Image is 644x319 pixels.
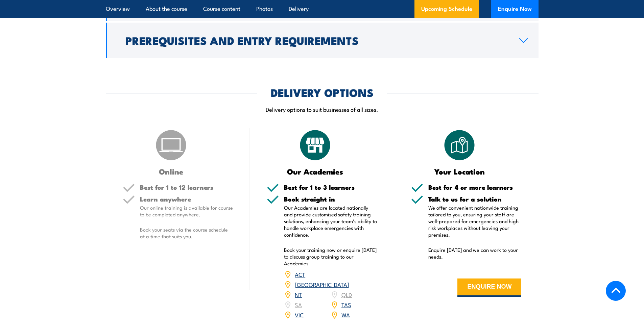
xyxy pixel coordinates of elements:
p: Our online training is available for course to be completed anywhere. [140,204,233,218]
h3: Your Location [411,167,508,175]
h5: Best for 4 or more learners [428,184,522,190]
a: VIC [295,311,304,319]
h2: DELIVERY OPTIONS [271,87,374,97]
h5: Best for 1 to 3 learners [284,184,377,190]
h3: Online [123,167,220,175]
h5: Best for 1 to 12 learners [140,184,233,190]
a: WA [341,311,350,319]
p: We offer convenient nationwide training tailored to you, ensuring your staff are well-prepared fo... [428,204,522,238]
a: NT [295,290,302,298]
p: Book your training now or enquire [DATE] to discuss group training to our Academies [284,246,377,267]
h5: Learn anywhere [140,196,233,202]
a: [GEOGRAPHIC_DATA] [295,280,349,288]
p: Delivery options to suit businesses of all sizes. [106,105,539,113]
button: ENQUIRE NOW [457,278,521,297]
a: ACT [295,270,305,278]
h2: Prerequisites and Entry Requirements [125,35,508,45]
p: Book your seats via the course schedule at a time that suits you. [140,226,233,240]
a: TAS [341,300,351,309]
h5: Book straight in [284,196,377,202]
a: Prerequisites and Entry Requirements [106,23,539,58]
p: Our Academies are located nationally and provide customised safety training solutions, enhancing ... [284,204,377,238]
h5: Talk to us for a solution [428,196,522,202]
h3: Our Academies [267,167,364,175]
p: Enquire [DATE] and we can work to your needs. [428,246,522,260]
